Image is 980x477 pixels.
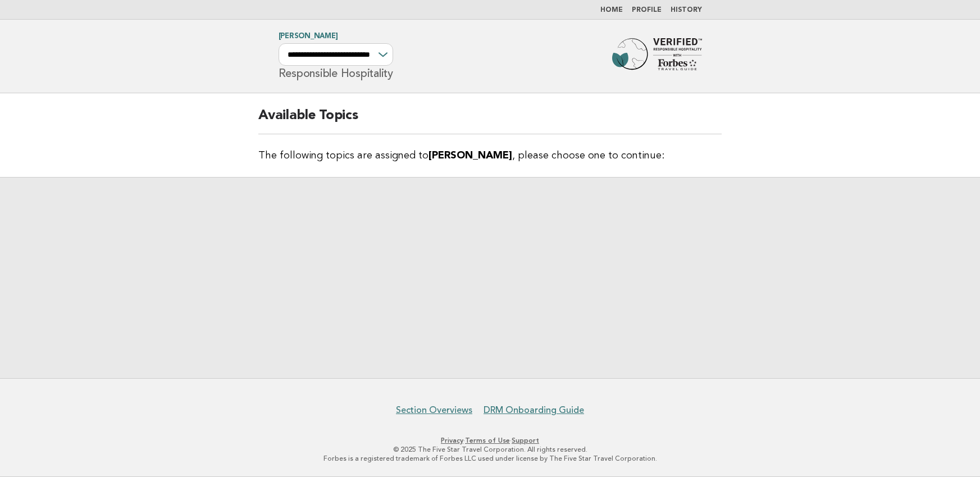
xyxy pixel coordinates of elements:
p: Forbes is a registered trademark of Forbes LLC used under license by The Five Star Travel Corpora... [147,454,834,463]
a: Profile [632,7,662,13]
p: The following topics are assigned to , please choose one to continue: [258,148,722,163]
a: Section Overviews [396,405,472,416]
a: Terms of Use [465,437,510,444]
a: History [671,7,702,13]
h2: Available Topics [258,107,722,134]
a: [PERSON_NAME] [279,33,338,40]
a: DRM Onboarding Guide [484,405,584,416]
a: Privacy [441,437,463,444]
h1: Responsible Hospitality [279,33,393,79]
a: Support [512,437,539,444]
img: Forbes Travel Guide [612,38,702,74]
p: © 2025 The Five Star Travel Corporation. All rights reserved. [147,445,834,454]
a: Home [600,7,623,13]
p: · · [147,436,834,445]
strong: [PERSON_NAME] [429,151,512,161]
